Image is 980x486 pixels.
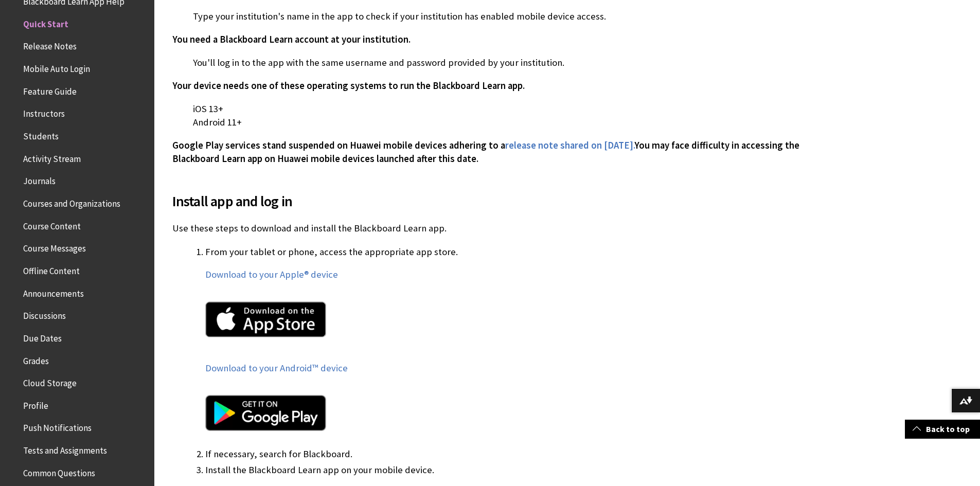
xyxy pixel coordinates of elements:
[205,447,810,461] li: If necessary, search for Blackboard.
[172,80,525,92] span: Your device needs one of these operating systems to run the Blackboard Learn app.
[205,395,326,431] img: Google Play
[172,10,810,23] p: Type your institution's name in the app to check if your institution has enabled mobile device ac...
[23,307,66,321] span: Discussions
[23,330,62,344] span: Due Dates
[205,362,348,374] a: Download to your Android™ device
[205,301,326,337] img: Apple App Store
[172,33,411,45] span: You need a Blackboard Learn account at your institution.
[23,15,68,29] span: Quick Start
[23,128,59,141] span: Students
[23,173,56,187] span: Journals
[23,442,107,456] span: Tests and Assignments
[23,83,77,97] span: Feature Guide
[905,420,980,439] a: Back to top
[172,102,810,129] p: iOS 13+ Android 11+
[23,240,86,254] span: Course Messages
[23,352,49,366] span: Grades
[205,463,810,477] li: Install the Blackboard Learn app on your mobile device.
[23,285,84,299] span: Announcements
[205,385,810,445] a: Google Play
[23,38,77,52] span: Release Notes
[23,218,81,231] span: Course Content
[23,420,92,434] span: Push Notifications
[23,374,77,388] span: Cloud Storage
[23,105,65,119] span: Instructors
[23,150,81,164] span: Activity Stream
[172,190,810,212] span: Install app and log in
[23,464,95,478] span: Common Questions
[23,262,80,276] span: Offline Content
[205,245,810,259] p: From your tablet or phone, access the appropriate app store.
[172,56,810,69] p: You'll log in to the app with the same username and password provided by your institution.
[505,139,634,152] a: release note shared on [DATE].
[23,397,48,411] span: Profile
[23,195,120,209] span: Courses and Organizations
[205,268,338,281] a: Download to your Apple® device
[172,139,799,165] span: You may face difficulty in accessing the Blackboard Learn app on Huawei mobile devices launched a...
[23,60,90,74] span: Mobile Auto Login
[172,222,810,235] p: Use these steps to download and install the Blackboard Learn app.
[172,139,505,151] span: Google Play services stand suspended on Huawei mobile devices adhering to a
